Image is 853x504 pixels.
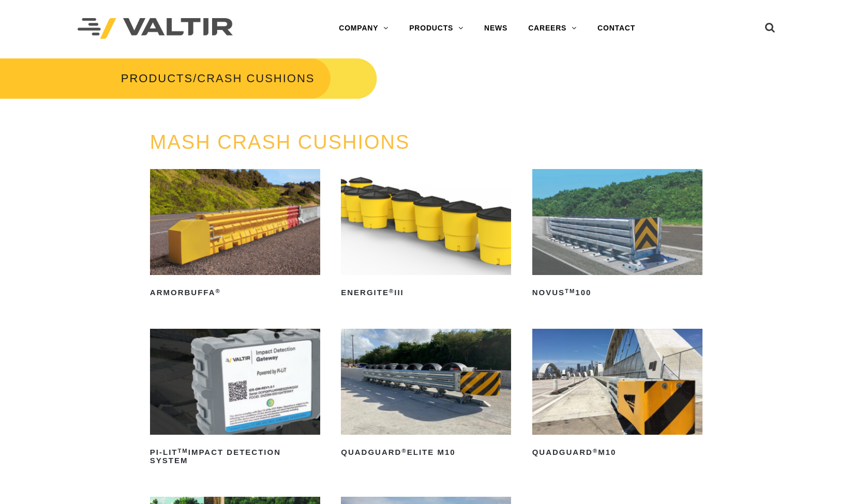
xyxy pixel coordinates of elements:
[587,18,646,39] a: CONTACT
[215,288,220,294] sup: ®
[150,131,410,153] a: MASH CRASH CUSHIONS
[474,18,518,39] a: NEWS
[341,169,511,301] a: ENERGITE®III
[401,448,407,454] sup: ®
[593,448,598,454] sup: ®
[341,284,511,301] h2: ENERGITE III
[532,329,702,461] a: QuadGuard®M10
[197,72,315,85] span: CRASH CUSHIONS
[532,284,702,301] h2: NOVUS 100
[399,18,474,39] a: PRODUCTS
[150,444,320,469] h2: PI-LIT Impact Detection System
[341,329,511,461] a: QuadGuard®Elite M10
[121,72,193,85] a: PRODUCTS
[78,18,233,39] img: Valtir
[532,169,702,301] a: NOVUSTM100
[150,329,320,469] a: PI-LITTMImpact Detection System
[341,444,511,461] h2: QuadGuard Elite M10
[565,288,575,294] sup: TM
[532,444,702,461] h2: QuadGuard M10
[518,18,587,39] a: CAREERS
[150,169,320,301] a: ArmorBuffa®
[178,448,188,454] sup: TM
[389,288,394,294] sup: ®
[328,18,399,39] a: COMPANY
[150,284,320,301] h2: ArmorBuffa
